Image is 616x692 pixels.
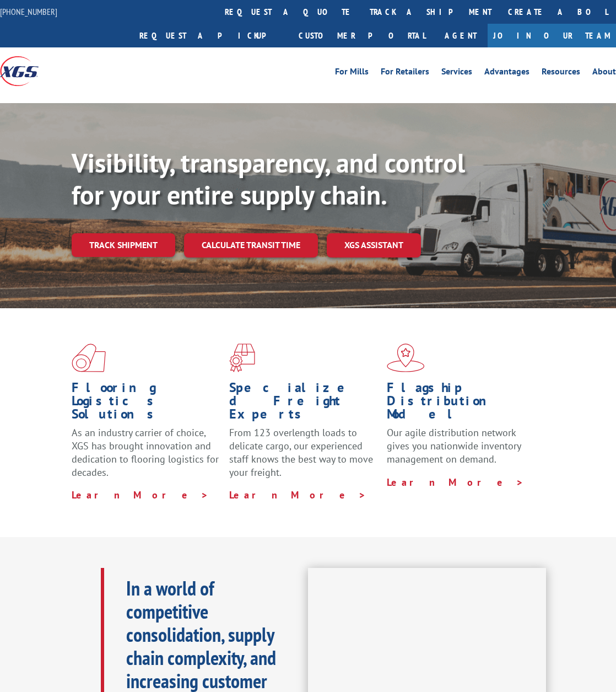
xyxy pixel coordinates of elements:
p: From 123 overlength loads to delicate cargo, our experienced staff knows the best way to move you... [229,426,379,489]
a: Learn More > [387,476,524,489]
a: Learn More > [72,489,209,501]
h1: Flagship Distribution Model [387,381,536,426]
a: For Retailers [381,67,429,79]
a: Agent [434,24,488,47]
a: Services [441,67,472,79]
a: Track shipment [72,233,175,256]
span: As an industry carrier of choice, XGS has brought innovation and dedication to flooring logistics... [72,426,219,478]
a: Learn More > [229,489,366,501]
a: XGS ASSISTANT [327,233,421,257]
a: Advantages [484,67,529,79]
a: About [592,67,616,79]
h1: Specialized Freight Experts [229,381,379,426]
span: Our agile distribution network gives you nationwide inventory management on demand. [387,426,521,465]
a: Calculate transit time [184,233,318,257]
a: Customer Portal [290,24,434,47]
a: Resources [542,67,580,79]
img: xgs-icon-total-supply-chain-intelligence-red [72,344,106,372]
img: xgs-icon-flagship-distribution-model-red [387,344,425,372]
b: Visibility, transparency, and control for your entire supply chain. [72,146,465,212]
h1: Flooring Logistics Solutions [72,381,221,426]
a: For Mills [335,67,369,79]
a: Request a pickup [131,24,290,47]
a: Join Our Team [488,24,616,47]
img: xgs-icon-focused-on-flooring-red [229,344,255,372]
